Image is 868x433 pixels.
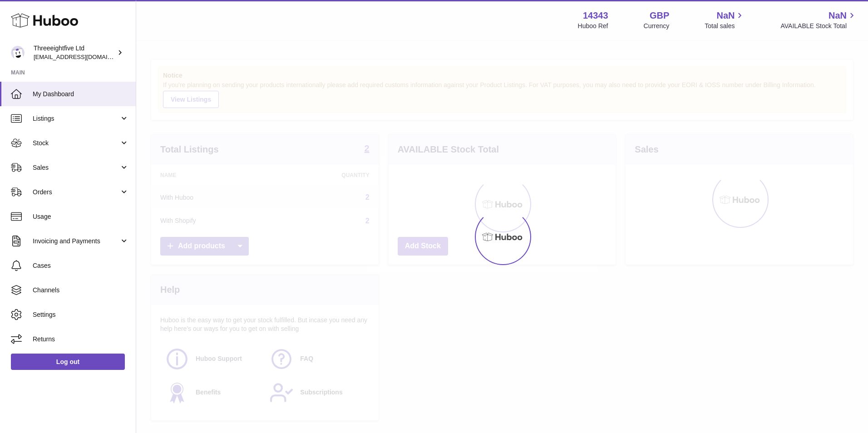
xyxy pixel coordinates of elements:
span: Orders [33,188,119,197]
span: Total sales [705,22,745,30]
span: Settings [33,310,129,319]
div: Threeeightfive Ltd [34,44,115,61]
span: Sales [33,163,119,172]
div: Huboo Ref [578,22,608,30]
span: NaN [716,10,735,22]
a: NaN Total sales [705,10,745,30]
a: NaN AVAILABLE Stock Total [780,10,857,30]
span: AVAILABLE Stock Total [780,22,857,30]
strong: 14343 [583,10,608,22]
a: Log out [11,354,125,370]
span: Invoicing and Payments [33,237,119,246]
strong: GBP [650,10,669,22]
span: Stock [33,139,119,148]
span: NaN [829,10,847,22]
span: [EMAIL_ADDRESS][DOMAIN_NAME] [34,53,133,60]
span: Channels [33,286,129,295]
span: Listings [33,114,119,123]
span: Cases [33,261,129,270]
span: Usage [33,212,129,221]
img: internalAdmin-14343@internal.huboo.com [11,46,25,59]
span: My Dashboard [33,90,129,98]
div: Currency [644,22,670,30]
span: Returns [33,335,129,344]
